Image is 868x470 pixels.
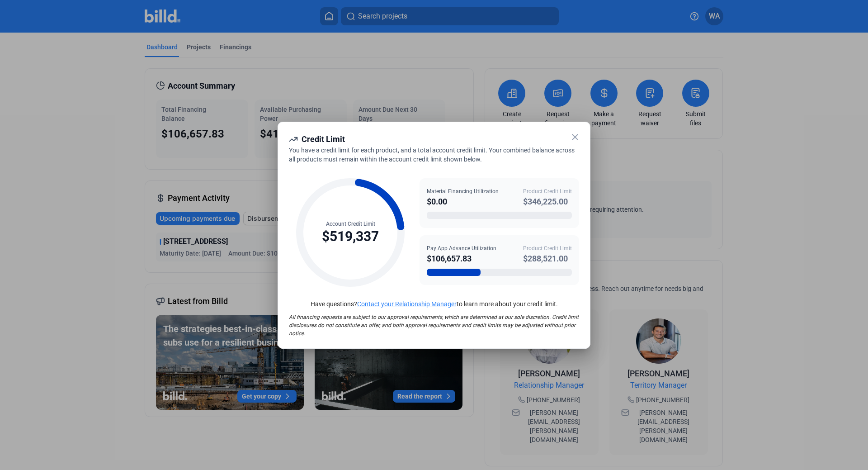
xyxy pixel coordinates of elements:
span: Credit Limit [302,134,345,144]
div: Account Credit Limit [322,220,379,228]
div: Material Financing Utilization [427,187,499,195]
div: Product Credit Limit [523,187,572,195]
span: You have a credit limit for each product, and a total account credit limit. Your combined balance... [289,147,575,163]
span: All financing requests are subject to our approval requirements, which are determined at our sole... [289,314,579,337]
div: $346,225.00 [523,195,572,208]
div: $288,521.00 [523,252,572,265]
div: $0.00 [427,195,499,208]
div: $519,337 [322,228,379,245]
a: Contact your Relationship Manager [357,300,457,308]
div: Product Credit Limit [523,244,572,252]
div: Pay App Advance Utilization [427,244,496,252]
div: $106,657.83 [427,252,496,265]
span: Have questions? to learn more about your credit limit. [311,300,558,308]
